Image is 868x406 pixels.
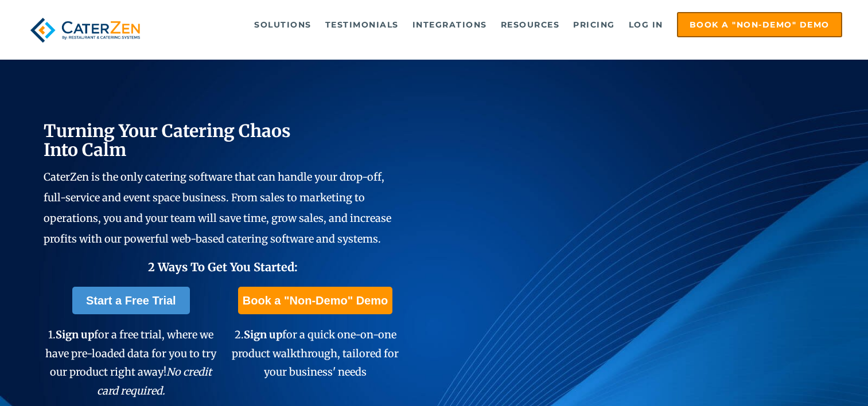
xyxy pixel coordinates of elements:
[677,12,842,37] a: Book a "Non-Demo" Demo
[165,12,842,37] div: Navigation Menu
[244,328,282,341] span: Sign up
[148,260,298,274] span: 2 Ways To Get You Started:
[495,13,566,36] a: Resources
[407,13,493,36] a: Integrations
[766,361,855,393] iframe: Help widget launcher
[248,13,317,36] a: Solutions
[72,287,190,314] a: Start a Free Trial
[623,13,669,36] a: Log in
[26,12,145,48] img: caterzen
[232,328,399,378] span: 2. for a quick one-on-one product walkthrough, tailored for your business' needs
[97,365,212,397] em: No credit card required.
[44,120,291,161] span: Turning Your Catering Chaos Into Calm
[238,287,392,314] a: Book a "Non-Demo" Demo
[45,328,216,397] span: 1. for a free trial, where we have pre-loaded data for you to try our product right away!
[44,170,391,245] span: CaterZen is the only catering software that can handle your drop-off, full-service and event spac...
[56,328,94,341] span: Sign up
[567,13,621,36] a: Pricing
[320,13,404,36] a: Testimonials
